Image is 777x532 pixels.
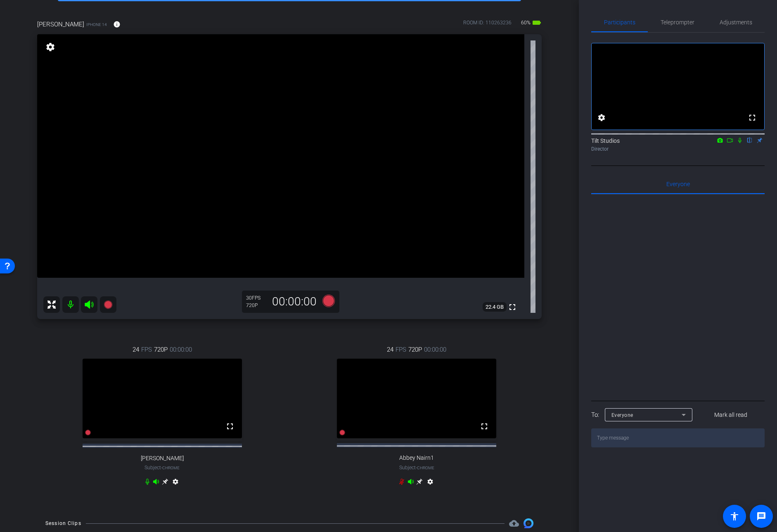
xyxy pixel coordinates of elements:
mat-icon: fullscreen [225,421,235,431]
span: iPhone 14 [86,21,107,28]
mat-icon: settings [171,478,180,488]
span: 00:00:00 [424,345,446,354]
mat-icon: fullscreen [507,302,517,312]
span: Participants [604,19,635,25]
span: Subject [145,464,180,471]
span: 00:00:00 [170,345,192,354]
span: 22.4 GB [483,302,507,312]
mat-icon: settings [425,478,435,488]
span: 24 [387,345,393,354]
img: Session clips [524,518,533,528]
div: Tilt Studios [591,137,765,153]
div: 30 [246,295,267,301]
div: To: [591,410,599,420]
span: Mark all read [714,411,747,419]
mat-icon: battery_std [532,18,542,28]
mat-icon: settings [597,113,606,123]
span: FPS [396,345,406,354]
mat-icon: cloud_upload [509,518,519,528]
div: ROOM ID: 110263236 [463,19,512,31]
mat-icon: fullscreen [479,421,489,431]
span: [PERSON_NAME] [37,20,84,29]
span: - [416,465,417,471]
span: 720P [154,345,168,354]
span: 60% [520,16,532,29]
span: Adjustments [720,19,752,25]
span: 720P [408,345,422,354]
span: Abbey Nairn1 [399,454,434,461]
div: Session Clips [45,519,81,527]
span: Chrome [162,466,180,470]
span: Everyone [611,412,633,418]
span: FPS [141,345,152,354]
span: - [161,465,162,471]
span: Everyone [666,181,690,187]
mat-icon: info [113,21,121,28]
button: Mark all read [697,407,765,422]
span: Subject [399,464,434,471]
mat-icon: settings [45,42,56,52]
mat-icon: flip [745,136,755,144]
span: 24 [133,345,139,354]
span: FPS [252,295,261,301]
span: Teleprompter [661,19,694,25]
span: [PERSON_NAME] [141,455,184,462]
mat-icon: fullscreen [747,113,757,123]
div: Director [591,145,765,153]
mat-icon: message [756,511,766,521]
mat-icon: accessibility [730,511,739,521]
div: 00:00:00 [267,295,322,309]
div: 720P [246,302,267,309]
span: Destinations for your clips [509,518,519,528]
span: Chrome [417,466,434,470]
